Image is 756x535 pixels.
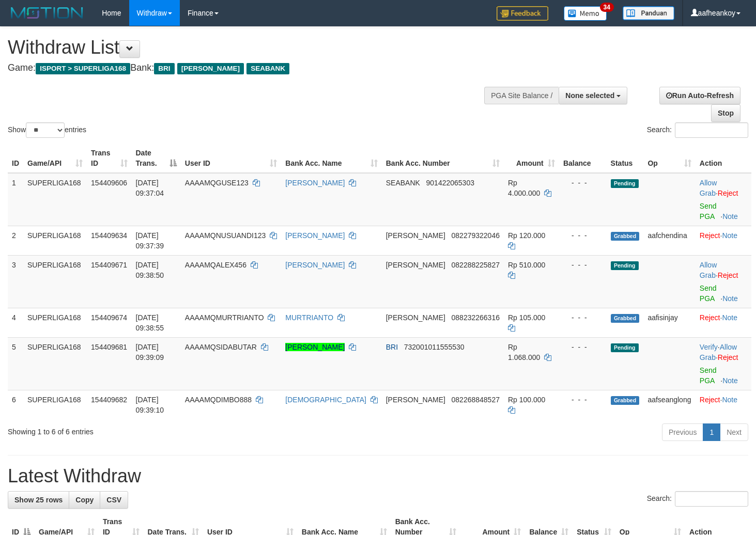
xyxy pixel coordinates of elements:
[136,261,164,279] span: [DATE] 09:38:50
[8,337,23,390] td: 5
[700,343,718,351] a: Verify
[718,189,738,197] a: Reject
[452,313,500,322] span: Copy 088232266316 to clipboard
[647,491,748,507] label: Search:
[386,231,445,240] span: [PERSON_NAME]
[87,144,131,173] th: Trans ID: activate to sort column ascending
[185,313,264,322] span: AAAAMQMURTRIANTO
[563,260,603,270] div: - - -
[177,63,244,74] span: [PERSON_NAME]
[154,63,174,74] span: BRI
[181,144,281,173] th: User ID: activate to sort column ascending
[136,343,164,361] span: [DATE] 09:39:09
[696,308,751,337] td: ·
[185,396,252,404] span: AAAAMQDIMBO888
[508,313,545,322] span: Rp 105.000
[386,343,398,351] span: BRI
[285,343,345,351] a: [PERSON_NAME]
[8,491,69,509] a: Show 25 rows
[91,343,127,351] span: 154409681
[23,337,87,390] td: SUPERLIGA168
[69,491,100,509] a: Copy
[559,87,627,104] button: None selected
[452,396,500,404] span: Copy 082268848527 to clipboard
[91,179,127,187] span: 154409606
[565,91,614,100] span: None selected
[508,396,545,404] span: Rp 100.000
[504,144,559,173] th: Amount: activate to sort column ascending
[8,308,23,337] td: 4
[23,255,87,308] td: SUPERLIGA168
[696,390,751,419] td: ·
[700,343,737,361] span: ·
[718,271,738,279] a: Reject
[132,144,181,173] th: Date Trans.: activate to sort column descending
[711,104,740,122] a: Stop
[659,87,740,104] a: Run Auto-Refresh
[643,390,695,419] td: aafseanglong
[452,231,500,240] span: Copy 082279322046 to clipboard
[508,261,545,269] span: Rp 510.000
[23,226,87,255] td: SUPERLIGA168
[36,63,130,74] span: ISPORT > SUPERLIGA168
[386,261,445,269] span: [PERSON_NAME]
[8,422,307,437] div: Showing 1 to 6 of 6 entries
[696,337,751,390] td: · ·
[643,144,695,173] th: Op: activate to sort column ascending
[285,313,333,322] a: MURTRIANTO
[484,87,559,104] div: PGA Site Balance /
[23,173,87,226] td: SUPERLIGA168
[8,122,86,138] label: Show entries
[497,6,548,21] img: Feedback.jpg
[285,179,345,187] a: [PERSON_NAME]
[8,390,23,419] td: 6
[722,212,738,221] a: Note
[563,395,603,405] div: - - -
[452,261,500,269] span: Copy 082288225827 to clipboard
[14,496,63,504] span: Show 25 rows
[136,396,164,414] span: [DATE] 09:39:10
[185,179,249,187] span: AAAAMQGUSE123
[675,122,748,138] input: Search:
[8,226,23,255] td: 2
[700,366,717,385] a: Send PGA
[611,179,639,188] span: Pending
[91,313,127,322] span: 154409674
[23,144,87,173] th: Game/API: activate to sort column ascending
[700,313,720,322] a: Reject
[285,231,345,240] a: [PERSON_NAME]
[703,423,720,441] a: 1
[696,255,751,308] td: ·
[91,261,127,269] span: 154409671
[91,231,127,240] span: 154409634
[563,312,603,323] div: - - -
[722,294,738,303] a: Note
[185,231,266,240] span: AAAAMQNUSUANDI123
[700,261,717,279] a: Allow Grab
[662,423,703,441] a: Previous
[607,144,644,173] th: Status
[675,491,748,507] input: Search:
[700,284,717,303] a: Send PGA
[700,261,718,279] span: ·
[623,6,674,20] img: panduan.png
[696,173,751,226] td: ·
[700,231,720,240] a: Reject
[136,313,164,332] span: [DATE] 09:38:55
[611,396,640,405] span: Grabbed
[26,122,65,138] select: Showentries
[700,179,718,197] span: ·
[8,63,493,73] h4: Game: Bank:
[508,231,545,240] span: Rp 120.000
[8,255,23,308] td: 3
[722,396,737,404] a: Note
[600,3,614,12] span: 34
[564,6,607,21] img: Button%20Memo.svg
[611,343,639,352] span: Pending
[647,122,748,138] label: Search:
[8,173,23,226] td: 1
[559,144,607,173] th: Balance
[643,308,695,337] td: aafisinjay
[285,396,366,404] a: [DEMOGRAPHIC_DATA]
[563,178,603,188] div: - - -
